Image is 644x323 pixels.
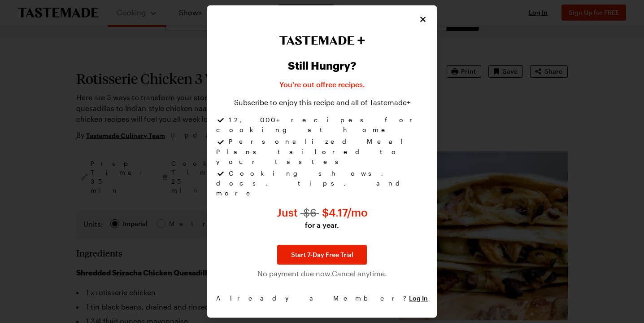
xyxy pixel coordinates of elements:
p: You're out of free recipes . [279,79,365,90]
span: Already a Member? [216,293,428,303]
button: Log In [409,294,428,303]
span: Start 7-Day Free Trial [291,250,353,259]
button: Close [418,14,428,24]
img: Tastemade+ [279,36,365,45]
span: Just $ 4.17 /mo [277,206,368,219]
p: Just $4.17 per month for a year instead of $6 [277,205,368,230]
span: No payment due now. Cancel anytime. [257,268,387,279]
span: $ 6 [300,206,319,219]
p: Subscribe to enjoy this recipe and all of Tastemade+ [234,97,410,108]
a: Start 7-Day Free Trial [277,245,367,265]
li: 12,000+ recipes for cooking at home [216,115,428,137]
li: Cooking shows, docs, tips, and more [216,168,428,198]
li: Personalized Meal Plans tailored to your tastes [216,137,428,168]
h2: Still Hungry? [288,59,356,72]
